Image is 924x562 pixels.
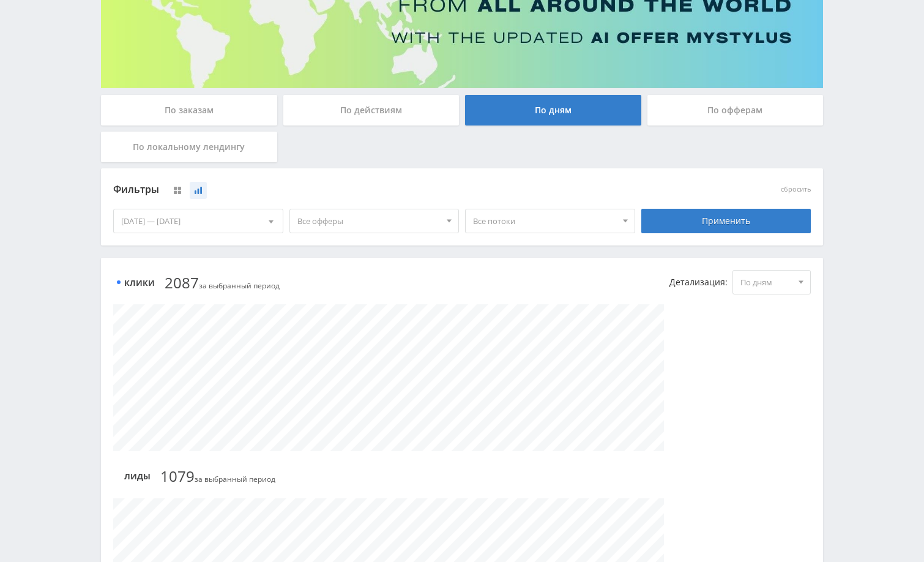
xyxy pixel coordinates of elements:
[641,209,811,233] div: Применить
[114,209,283,233] div: [DATE] — [DATE]
[283,95,460,126] div: По действиям
[101,95,277,126] div: По заказам
[297,209,441,233] span: Все офферы
[781,185,811,193] button: сбросить
[165,272,199,293] span: 2087
[160,466,195,486] span: 1079
[101,132,277,162] div: По локальному лендингу
[465,95,641,126] div: По дням
[669,277,728,287] span: Детализация:
[647,95,824,126] div: По офферам
[473,209,616,233] span: Все потоки
[160,470,275,484] span: за выбранный период
[165,276,280,290] span: за выбранный период
[113,472,151,481] span: Лиды
[740,271,792,294] span: По дням
[113,181,635,199] div: Фильтры
[113,279,155,288] span: Клики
